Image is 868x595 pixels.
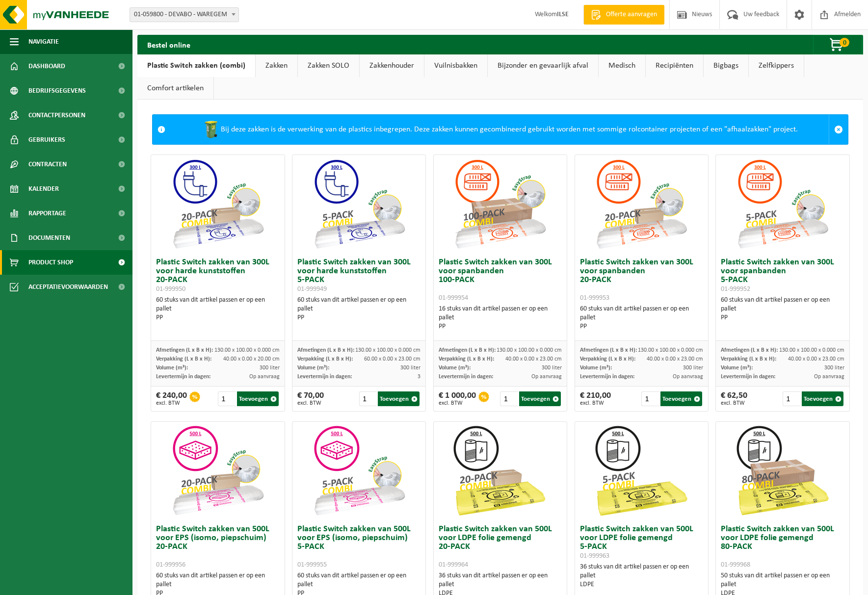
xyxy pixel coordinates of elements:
[721,374,775,380] span: Levertermijn in dagen:
[297,374,352,380] span: Levertermijn in dagen:
[360,54,424,77] a: Zakkenhouder
[28,78,86,103] span: Bedrijfsgegevens
[519,391,561,406] button: Toevoegen
[505,356,562,362] span: 40.00 x 0.00 x 23.00 cm
[297,285,327,293] span: 01-999949
[580,258,703,302] h3: Plastic Switch zakken van 300L voor spanbanden 20-PACK
[647,356,703,362] span: 40.00 x 0.00 x 23.00 cm
[531,374,562,380] span: Op aanvraag
[704,54,748,77] a: Bigbags
[439,525,562,569] h3: Plastic Switch zakken van 500L voor LDPE folie gemengd 20-PACK
[378,391,420,406] button: Toevoegen
[355,347,421,353] span: 130.00 x 100.00 x 0.000 cm
[137,35,200,54] h2: Bestel online
[256,54,297,77] a: Zakken
[660,391,702,406] button: Toevoegen
[156,313,279,322] div: PP
[451,422,549,520] img: 01-999964
[28,128,65,152] span: Gebruikers
[169,422,267,520] img: 01-999956
[28,152,67,177] span: Contracten
[156,374,210,380] span: Levertermijn in dagen:
[439,305,562,331] div: 16 stuks van dit artikel passen er op een pallet
[439,365,471,371] span: Volume (m³):
[824,365,844,371] span: 300 liter
[721,561,750,569] span: 01-999968
[580,552,609,560] span: 01-999963
[439,294,468,302] span: 01-999954
[451,155,549,253] img: 01-999954
[580,400,611,406] span: excl. BTW
[721,525,844,569] h3: Plastic Switch zakken van 500L voor LDPE folie gemengd 80-PACK
[260,365,280,371] span: 300 liter
[169,155,267,253] img: 01-999950
[418,374,421,380] span: 3
[580,580,703,589] div: LDPE
[439,561,468,569] span: 01-999964
[28,275,108,299] span: Acceptatievoorwaarden
[297,296,421,322] div: 60 stuks van dit artikel passen er op een pallet
[364,356,421,362] span: 60.00 x 0.00 x 23.00 cm
[721,347,778,353] span: Afmetingen (L x B x H):
[439,258,562,302] h3: Plastic Switch zakken van 300L voor spanbanden 100-PACK
[580,391,611,406] div: € 210,00
[721,296,844,322] div: 60 stuks van dit artikel passen er op een pallet
[156,296,279,322] div: 60 stuks van dit artikel passen er op een pallet
[156,365,188,371] span: Volume (m³):
[156,391,187,406] div: € 240,00
[214,347,280,353] span: 130.00 x 100.00 x 0.000 cm
[439,356,494,362] span: Verpakking (L x B x H):
[218,391,236,406] input: 1
[721,356,776,362] span: Verpakking (L x B x H):
[683,365,703,371] span: 300 liter
[156,356,211,362] span: Verpakking (L x B x H):
[156,561,185,569] span: 01-999956
[500,391,518,406] input: 1
[783,391,801,406] input: 1
[604,10,659,20] span: Offerte aanvragen
[130,8,238,22] span: 01-059800 - DEVABO - WAREGEM
[297,391,324,406] div: € 70,00
[28,54,65,78] span: Dashboard
[592,422,690,520] img: 01-999963
[580,365,612,371] span: Volume (m³):
[829,115,848,144] a: Sluit melding
[28,103,85,128] span: Contactpersonen
[297,258,421,293] h3: Plastic Switch zakken van 300L voor harde kunststoffen 5-PACK
[297,525,421,569] h3: Plastic Switch zakken van 500L voor EPS (isomo, piepschuim) 5-PACK
[580,322,703,331] div: PP
[779,347,844,353] span: 130.00 x 100.00 x 0.000 cm
[201,120,221,139] img: WB-0240-HPE-GN-50.png
[298,54,359,77] a: Zakken SOLO
[223,356,280,362] span: 40.00 x 0.00 x 20.00 cm
[137,77,213,100] a: Comfort artikelen
[297,561,327,569] span: 01-999955
[721,258,844,293] h3: Plastic Switch zakken van 300L voor spanbanden 5-PACK
[734,422,832,520] img: 01-999968
[249,374,280,380] span: Op aanvraag
[599,54,645,77] a: Medisch
[721,391,747,406] div: € 62,50
[237,391,279,406] button: Toevoegen
[424,54,487,77] a: Vuilnisbakken
[439,322,562,331] div: PP
[156,285,185,293] span: 01-999950
[156,400,187,406] span: excl. BTW
[788,356,844,362] span: 40.00 x 0.00 x 23.00 cm
[802,391,843,406] button: Toevoegen
[583,5,664,25] a: Offerte aanvragen
[28,226,70,250] span: Documenten
[156,525,279,569] h3: Plastic Switch zakken van 500L voor EPS (isomo, piepschuim) 20-PACK
[749,54,804,77] a: Zelfkippers
[310,155,408,253] img: 01-999949
[488,54,598,77] a: Bijzonder en gevaarlijk afval
[439,347,496,353] span: Afmetingen (L x B x H):
[130,7,239,22] span: 01-059800 - DEVABO - WAREGEM
[638,347,703,353] span: 130.00 x 100.00 x 0.000 cm
[28,250,73,275] span: Product Shop
[297,313,421,322] div: PP
[580,356,635,362] span: Verpakking (L x B x H):
[580,305,703,331] div: 60 stuks van dit artikel passen er op een pallet
[156,347,213,353] span: Afmetingen (L x B x H):
[297,356,353,362] span: Verpakking (L x B x H):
